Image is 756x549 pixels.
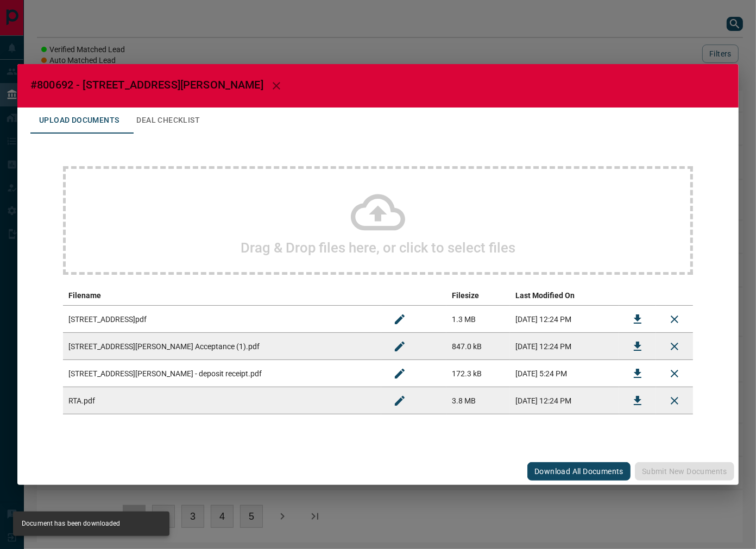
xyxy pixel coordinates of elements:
[446,306,510,333] td: 1.3 MB
[22,515,121,533] div: Document has been downloaded
[446,360,510,387] td: 172.3 kB
[527,462,631,481] button: Download All Documents
[241,239,515,256] h2: Drag & Drop files here, or click to select files
[387,306,413,332] button: Rename
[625,388,651,414] button: Download
[128,108,209,134] button: Deal Checklist
[63,286,381,306] th: Filename
[510,306,619,333] td: [DATE] 12:24 PM
[625,306,651,332] button: Download
[661,388,688,414] button: Remove File
[30,108,128,134] button: Upload Documents
[63,333,381,360] td: [STREET_ADDRESS][PERSON_NAME] Acceptance (1).pdf
[510,387,619,414] td: [DATE] 12:24 PM
[63,166,693,275] div: Drag & Drop files here, or click to select files
[510,333,619,360] td: [DATE] 12:24 PM
[661,306,688,332] button: Remove File
[446,286,510,306] th: Filesize
[661,333,688,359] button: Remove File
[510,360,619,387] td: [DATE] 5:24 PM
[510,286,619,306] th: Last Modified On
[30,78,263,91] span: #800692 - [STREET_ADDRESS][PERSON_NAME]
[446,387,510,414] td: 3.8 MB
[661,361,688,387] button: Remove File
[63,306,381,333] td: [STREET_ADDRESS]pdf
[387,333,413,359] button: Rename
[625,333,651,359] button: Download
[387,388,413,414] button: Rename
[625,361,651,387] button: Download
[446,333,510,360] td: 847.0 kB
[656,286,693,306] th: delete file action column
[619,286,656,306] th: download action column
[387,361,413,387] button: Rename
[63,360,381,387] td: [STREET_ADDRESS][PERSON_NAME] - deposit receipt.pdf
[381,286,446,306] th: edit column
[63,387,381,414] td: RTA.pdf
